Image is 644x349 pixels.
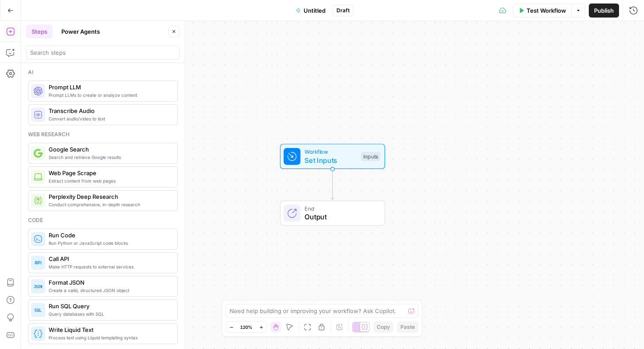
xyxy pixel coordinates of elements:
[361,152,380,161] div: Inputs
[30,48,176,57] input: Search steps
[331,169,334,200] g: Edge from start to end
[28,68,178,76] div: Ai
[304,212,376,222] span: Output
[49,106,170,115] span: Transcribe Audio
[49,115,170,122] span: Convert audio/video to text
[527,6,566,15] span: Test Workflow
[594,6,614,15] span: Publish
[26,25,53,39] button: Steps
[49,192,170,201] span: Perplexity Deep Research
[240,324,252,331] span: 120%
[49,154,170,161] span: Search and retrieve Google results
[251,201,414,226] div: EndOutput
[28,130,178,138] div: Web research
[49,334,170,341] span: Process text using Liquid templating syntax
[49,92,170,99] span: Prompt LLMs to create or analyze content
[513,4,571,18] button: Test Workflow
[377,323,390,331] span: Copy
[373,321,393,333] button: Copy
[397,321,418,333] button: Paste
[251,144,414,169] div: WorkflowSet InputsInputs
[49,145,170,154] span: Google Search
[49,310,170,317] span: Query databases with SQL
[304,155,357,166] span: Set Inputs
[304,148,357,156] span: Workflow
[49,278,170,287] span: Format JSON
[56,25,105,39] button: Power Agents
[49,83,170,92] span: Prompt LLM
[589,4,619,18] button: Publish
[28,216,178,224] div: Code
[49,177,170,184] span: Extract content from web pages
[49,240,170,247] span: Run Python or JavaScript code blocks
[290,4,331,18] button: Untitled
[49,254,170,263] span: Call API
[49,302,170,310] span: Run SQL Query
[49,287,170,294] span: Create a valid, structured JSON object
[49,263,170,270] span: Make HTTP requests to external services
[336,7,350,14] span: Draft
[49,231,170,240] span: Run Code
[304,6,326,15] span: Untitled
[304,204,376,212] span: End
[49,201,170,208] span: Conduct comprehensive, in-depth research
[49,325,170,334] span: Write Liquid Text
[49,169,170,177] span: Web Page Scrape
[400,323,415,331] span: Paste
